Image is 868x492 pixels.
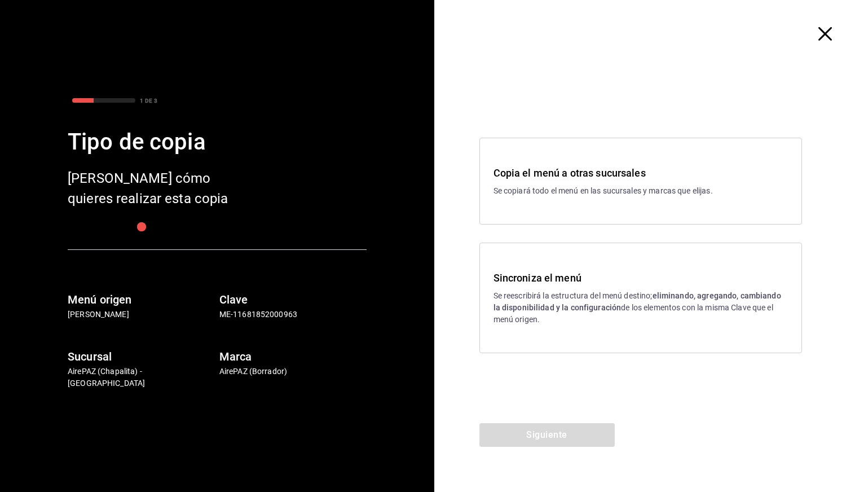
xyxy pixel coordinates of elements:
[494,165,788,181] h3: Copia el menú a otras sucursales
[68,366,215,389] p: AirePAZ (Chapalita) - [GEOGRAPHIC_DATA]
[68,125,367,159] div: Tipo de copia
[219,291,367,309] h6: Clave
[68,309,215,320] p: [PERSON_NAME]
[68,168,248,209] div: [PERSON_NAME] cómo quieres realizar esta copia
[68,348,215,366] h6: Sucursal
[68,291,215,309] h6: Menú origen
[219,366,367,377] p: AirePAZ (Borrador)
[494,290,788,326] p: Se reescribirá la estructura del menú destino; de los elementos con la misma Clave que el menú or...
[494,270,788,285] h3: Sincroniza el menú
[140,96,157,105] div: 1 DE 3
[494,185,788,197] p: Se copiará todo el menú en las sucursales y marcas que elijas.
[219,348,367,366] h6: Marca
[219,309,367,320] p: ME-11681852000963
